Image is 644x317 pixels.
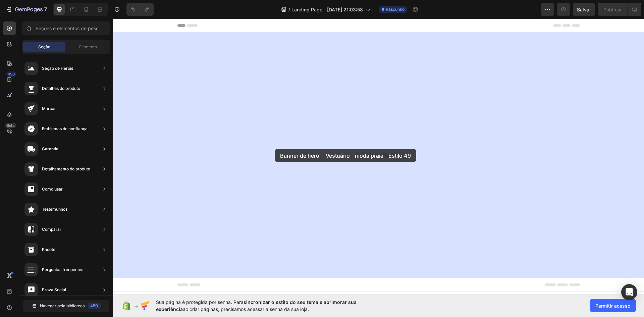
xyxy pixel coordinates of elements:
font: Rascunho [386,7,405,12]
iframe: Área de design [113,19,644,294]
font: Beta [7,123,14,128]
font: Emblemas de confiança [42,126,88,131]
font: Garantia [42,146,58,151]
font: Elemento [79,44,97,49]
input: Seções e elementos de pesquisa [22,21,110,35]
button: 7 [3,3,50,16]
font: Seção de Heróis [42,66,73,71]
font: Perguntas frequentes [42,267,83,272]
font: Como usar [42,187,63,192]
font: Pacote [42,247,55,252]
button: Permitir acesso [590,299,636,312]
div: Desfazer/Refazer [126,3,154,16]
button: Publicar [598,3,628,16]
div: Drop section here [250,133,289,140]
div: Abra o Intercom Messenger [621,284,637,300]
font: / [288,7,290,12]
font: Navegar pela biblioteca [40,303,85,308]
font: Detalhes do produto [42,86,80,91]
font: Marcas [42,106,56,111]
font: Seção [38,44,50,49]
font: ao criar páginas, precisamos acessar a senha da sua loja. [183,306,309,312]
font: 7 [44,6,47,13]
font: Permitir acesso [595,303,630,309]
font: sincronizar o estilo do seu tema e aprimorar sua experiência [156,299,357,312]
font: Comparar [42,227,61,232]
font: Prova Social [42,287,66,292]
font: Salvar [577,7,591,12]
button: Navegar pela biblioteca450 [23,300,109,312]
font: Sua página é protegida por senha. Para [156,299,244,305]
font: Publicar [603,7,622,12]
font: Detalhamento do produto [42,166,90,171]
font: Landing Page - [DATE] 21:03:58 [291,7,363,12]
font: 450 [90,303,98,308]
font: 450 [8,72,15,76]
button: Salvar [573,3,595,16]
font: Testemunhos [42,207,67,212]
